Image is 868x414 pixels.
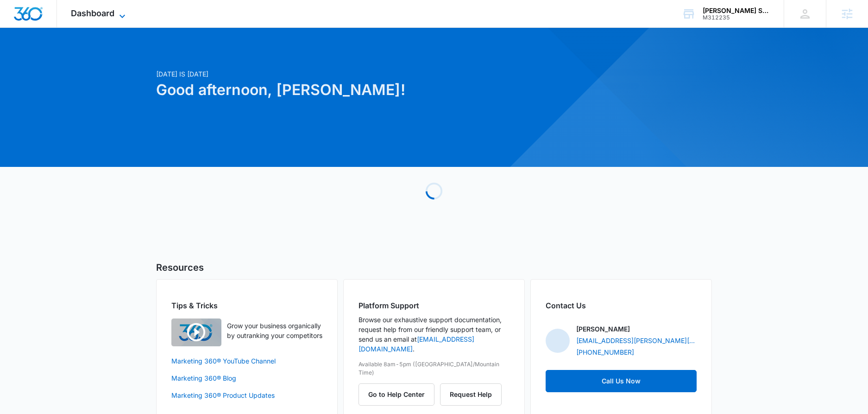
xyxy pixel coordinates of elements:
[156,69,523,79] p: [DATE] is [DATE]
[546,300,697,311] h2: Contact Us
[576,347,634,357] a: [PHONE_NUMBER]
[576,324,630,334] p: [PERSON_NAME]
[171,373,322,383] a: Marketing 360® Blog
[171,390,322,400] a: Marketing 360® Product Updates
[359,383,434,406] button: Go to Help Center
[440,390,502,398] a: Request Help
[171,300,322,311] h2: Tips & Tricks
[546,329,570,353] img: Karissa Harris
[71,8,114,18] span: Dashboard
[156,261,712,274] h5: Resources
[227,321,322,340] p: Grow your business organically by outranking your competitors
[171,318,221,346] img: Quick Overview Video
[359,315,509,354] p: Browse our exhaustive support documentation, request help from our friendly support team, or send...
[703,14,770,21] div: account id
[359,360,509,377] p: Available 8am-5pm ([GEOGRAPHIC_DATA]/Mountain Time)
[576,336,697,345] a: [EMAIL_ADDRESS][PERSON_NAME][DOMAIN_NAME]
[359,390,440,398] a: Go to Help Center
[546,370,697,392] a: Call Us Now
[440,383,502,406] button: Request Help
[359,300,509,311] h2: Platform Support
[703,7,770,14] div: account name
[156,79,523,101] h1: Good afternoon, [PERSON_NAME]!
[171,356,322,366] a: Marketing 360® YouTube Channel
